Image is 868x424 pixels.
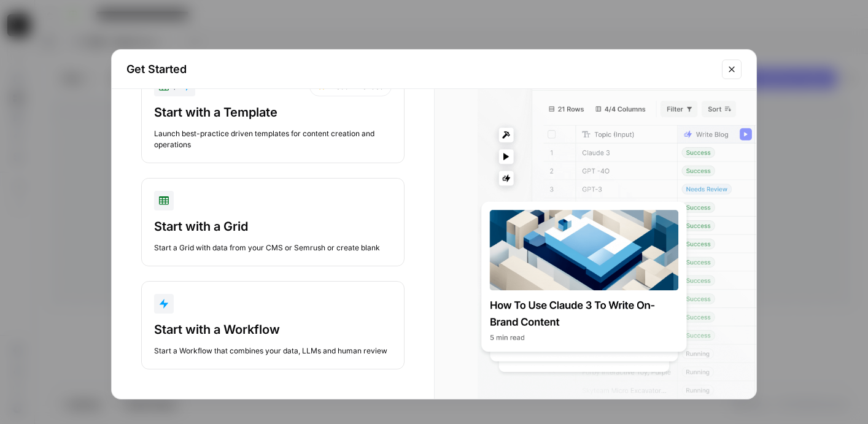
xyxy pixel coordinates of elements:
h2: Get Started [126,61,715,78]
div: Start a Workflow that combines your data, LLMs and human review [154,345,392,357]
button: Start with a GridStart a Grid with data from your CMS or Semrush or create blank [141,178,405,266]
div: Launch best-practice driven templates for content creation and operations [154,128,392,150]
button: +RecommendedStart with a TemplateLaunch best-practice driven templates for content creation and o... [141,64,405,163]
div: Start with a Template [154,104,392,121]
div: Start a Grid with data from your CMS or Semrush or create blank [154,242,392,253]
button: Close modal [722,60,742,79]
div: Start with a Workflow [154,321,392,338]
div: Start with a Grid [154,218,392,235]
button: Start with a WorkflowStart a Workflow that combines your data, LLMs and human review [141,281,405,369]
